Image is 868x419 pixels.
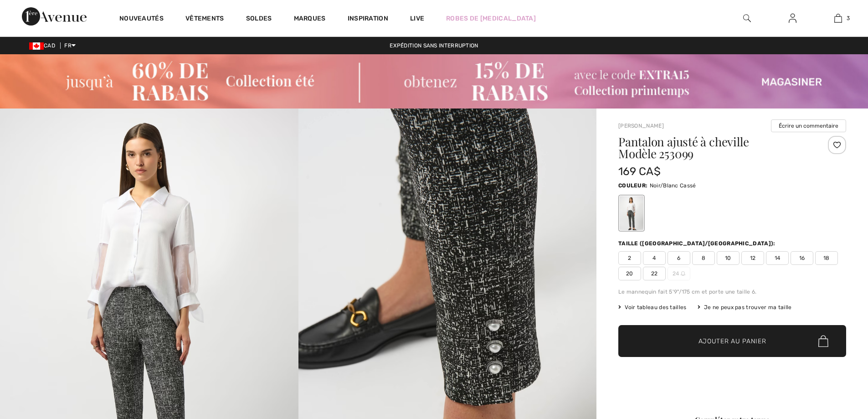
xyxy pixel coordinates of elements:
[22,7,87,26] img: 1ère Avenue
[781,13,804,24] a: Se connecter
[620,196,643,230] div: Noir/Blanc Cassé
[618,288,846,296] div: Le mannequin fait 5'9"/175 cm et porte une taille 6.
[699,336,766,346] span: Ajouter au panier
[791,251,813,265] span: 16
[741,251,764,265] span: 12
[618,182,647,189] span: Couleur:
[618,239,777,248] div: Taille ([GEOGRAPHIC_DATA]/[GEOGRAPHIC_DATA]):
[743,13,751,24] img: recherche
[789,13,796,24] img: Mes infos
[294,15,326,24] a: Marques
[618,267,641,280] span: 20
[818,335,828,347] img: Bag.svg
[64,42,76,49] span: FR
[815,251,838,265] span: 18
[618,165,661,178] span: 169 CA$
[847,14,850,22] span: 3
[29,42,44,50] img: Canadian Dollar
[618,325,846,357] button: Ajouter au panier
[618,251,641,265] span: 2
[717,251,740,265] span: 10
[771,119,846,132] button: Écrire un commentaire
[410,14,424,23] a: Live
[816,13,860,24] a: 3
[643,251,666,265] span: 4
[618,136,808,160] h1: Pantalon ajusté à cheville Modèle 253099
[618,303,687,311] span: Voir tableau des tailles
[446,14,536,23] a: Robes de [MEDICAL_DATA]
[119,15,164,24] a: Nouveautés
[668,267,690,280] span: 24
[681,271,685,276] img: ring-m.svg
[29,42,59,49] span: CAD
[766,251,789,265] span: 14
[618,123,664,129] a: [PERSON_NAME]
[643,267,666,280] span: 22
[185,15,224,24] a: Vêtements
[246,15,272,24] a: Soldes
[668,251,690,265] span: 6
[348,15,388,24] span: Inspiration
[692,251,715,265] span: 8
[698,303,792,311] div: Je ne peux pas trouver ma taille
[834,13,842,24] img: Mon panier
[650,182,696,189] span: Noir/Blanc Cassé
